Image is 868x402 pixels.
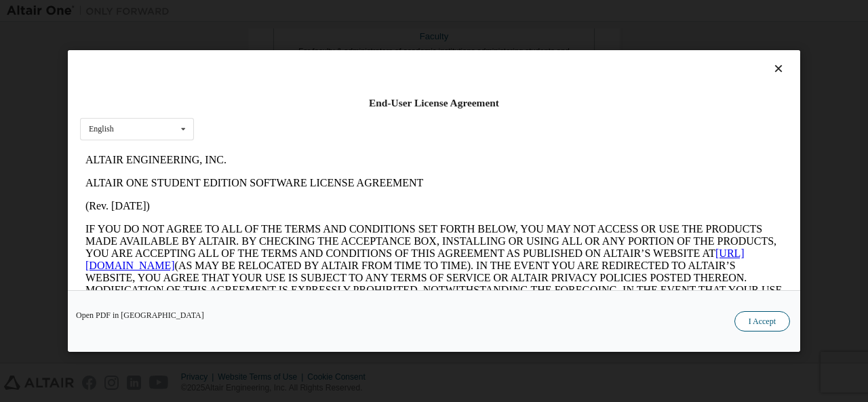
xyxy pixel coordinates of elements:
[80,96,788,110] div: End-User License Agreement
[5,99,665,123] a: [URL][DOMAIN_NAME]
[5,52,703,64] p: (Rev. [DATE])
[734,311,790,331] button: I Accept
[76,311,204,319] a: Open PDF in [GEOGRAPHIC_DATA]
[5,75,703,172] p: IF YOU DO NOT AGREE TO ALL OF THE TERMS AND CONDITIONS SET FORTH BELOW, YOU MAY NOT ACCESS OR USE...
[5,5,703,18] p: ALTAIR ENGINEERING, INC.
[89,125,114,133] div: English
[5,28,703,41] p: ALTAIR ONE STUDENT EDITION SOFTWARE LICENSE AGREEMENT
